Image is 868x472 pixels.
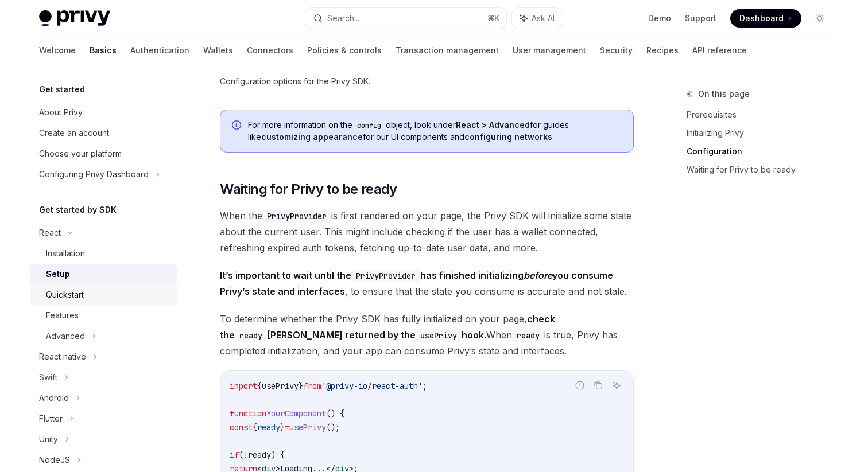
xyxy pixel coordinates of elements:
[257,422,280,432] span: ready
[257,381,262,391] span: {
[326,422,340,432] span: ();
[46,288,84,302] div: Quickstart
[321,381,423,391] span: '@privy-io/react-auth'
[46,329,85,343] div: Advanced
[305,8,506,29] button: Search...⌘K
[513,37,586,64] a: User management
[303,381,321,391] span: from
[739,13,784,24] span: Dashboard
[230,450,239,460] span: if
[90,37,117,64] a: Basics
[271,450,285,460] span: ) {
[646,37,679,64] a: Recipes
[230,408,266,419] span: function
[396,37,499,64] a: Transaction management
[239,450,243,460] span: (
[243,450,248,460] span: !
[39,106,83,119] div: About Privy
[248,119,622,143] span: For more information on the object, look under for guides like for our UI components and .
[572,378,587,393] button: Report incorrect code
[220,180,397,198] span: Waiting for Privy to be ready
[248,450,271,460] span: ready
[220,311,634,359] span: To determine whether the Privy SDK has fully initialized on your page, When is true, Privy has co...
[423,381,427,391] span: ;
[220,75,634,88] span: Configuration options for the Privy SDK.
[30,143,177,164] a: Choose your platform
[30,305,177,326] a: Features
[464,132,552,142] a: configuring networks
[39,453,70,467] div: NodeJS
[285,422,289,432] span: =
[253,422,257,432] span: {
[609,378,624,393] button: Ask AI
[39,10,110,26] img: light logo
[39,83,85,96] h5: Get started
[30,243,177,264] a: Installation
[203,37,233,64] a: Wallets
[39,432,58,446] div: Unity
[39,391,69,405] div: Android
[266,408,326,419] span: YourComponent
[39,412,63,426] div: Flutter
[811,9,829,28] button: Toggle dark mode
[512,8,563,29] button: Ask AI
[130,37,189,64] a: Authentication
[220,267,634,299] span: , to ensure that the state you consume is accurate and not stale.
[30,102,177,123] a: About Privy
[512,329,544,342] code: ready
[46,267,70,281] div: Setup
[232,120,243,132] svg: Info
[299,381,303,391] span: }
[230,422,253,432] span: const
[39,167,149,181] div: Configuring Privy Dashboard
[30,264,177,284] a: Setup
[30,284,177,305] a: Quickstart
[327,11,359,25] div: Search...
[730,9,801,28] a: Dashboard
[46,309,79,322] div: Features
[30,123,177,143] a: Create an account
[262,210,331,223] code: PrivyProvider
[687,142,838,161] a: Configuration
[524,270,552,281] em: before
[39,37,76,64] a: Welcome
[600,37,633,64] a: Security
[289,422,326,432] span: usePrivy
[220,270,613,297] strong: It’s important to wait until the has finished initializing you consume Privy’s state and interfaces
[235,329,267,342] code: ready
[687,124,838,142] a: Initializing Privy
[230,381,257,391] span: import
[685,13,716,24] a: Support
[416,329,462,342] code: usePrivy
[532,13,555,24] span: Ask AI
[39,203,117,217] h5: Get started by SDK
[39,147,122,161] div: Choose your platform
[692,37,747,64] a: API reference
[280,422,285,432] span: }
[46,247,85,260] div: Installation
[39,226,61,240] div: React
[687,106,838,124] a: Prerequisites
[220,208,634,256] span: When the is first rendered on your page, the Privy SDK will initialize some state about the curre...
[591,378,606,393] button: Copy the contents from the code block
[39,350,86,364] div: React native
[262,381,299,391] span: usePrivy
[648,13,671,24] a: Demo
[352,120,386,131] code: config
[351,270,420,282] code: PrivyProvider
[487,14,499,23] span: ⌘ K
[247,37,293,64] a: Connectors
[326,408,344,419] span: () {
[261,132,363,142] a: customizing appearance
[39,370,57,384] div: Swift
[39,126,109,140] div: Create an account
[456,120,530,130] strong: React > Advanced
[687,161,838,179] a: Waiting for Privy to be ready
[307,37,382,64] a: Policies & controls
[698,87,750,101] span: On this page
